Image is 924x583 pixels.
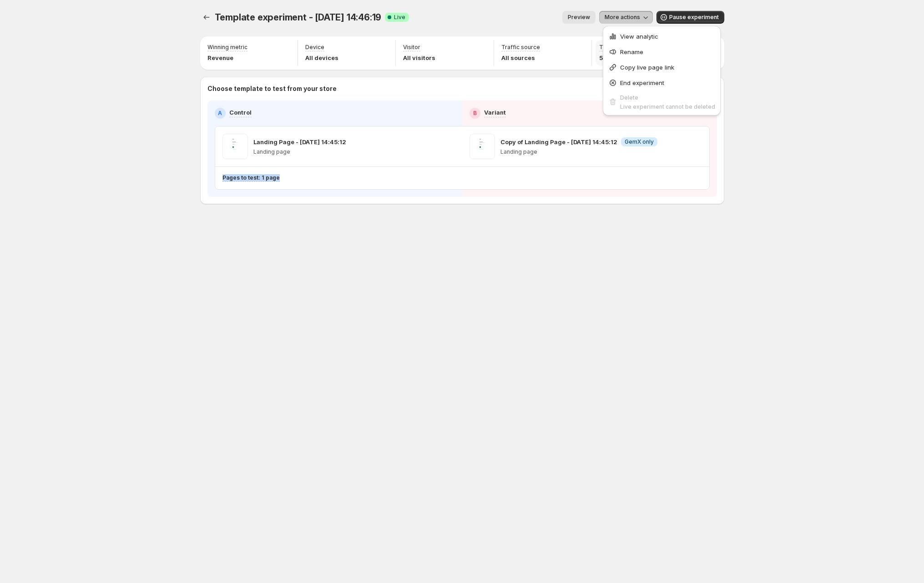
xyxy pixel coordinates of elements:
[484,108,506,117] p: Variant
[620,93,715,102] div: Delete
[620,79,664,86] span: End experiment
[606,75,718,90] button: End experiment
[403,53,435,62] p: All visitors
[606,44,718,59] button: Rename
[625,138,654,146] span: GemX only
[605,14,640,21] span: More actions
[218,110,222,117] h2: A
[222,134,248,159] img: Landing Page - Aug 21, 14:45:12
[305,44,324,51] p: Device
[599,11,653,24] button: More actions
[620,33,658,40] span: View analytic
[305,53,338,62] p: All devices
[253,148,346,156] p: Landing page
[568,14,590,21] span: Preview
[207,84,717,93] p: Choose template to test from your store
[562,11,596,24] button: Preview
[207,44,247,51] p: Winning metric
[500,148,657,156] p: Landing page
[222,174,280,181] p: Pages to test: 1 page
[207,53,247,62] p: Revenue
[473,110,477,117] h2: B
[394,14,405,21] span: Live
[606,29,718,43] button: View analytic
[200,11,213,24] button: Experiments
[253,137,346,146] p: Landing Page - [DATE] 14:45:12
[500,137,617,146] p: Copy of Landing Page - [DATE] 14:45:12
[403,44,420,51] p: Visitor
[606,60,718,74] button: Copy live page link
[215,12,382,23] span: Template experiment - [DATE] 14:46:19
[606,90,718,113] button: DeleteLive experiment cannot be deleted
[229,108,252,117] p: Control
[501,44,540,51] p: Traffic source
[656,11,724,24] button: Pause experiment
[620,48,643,55] span: Rename
[501,53,540,62] p: All sources
[669,14,719,21] span: Pause experiment
[470,134,495,159] img: Copy of Landing Page - Aug 21, 14:45:12
[620,103,715,110] span: Live experiment cannot be deleted
[620,64,674,71] span: Copy live page link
